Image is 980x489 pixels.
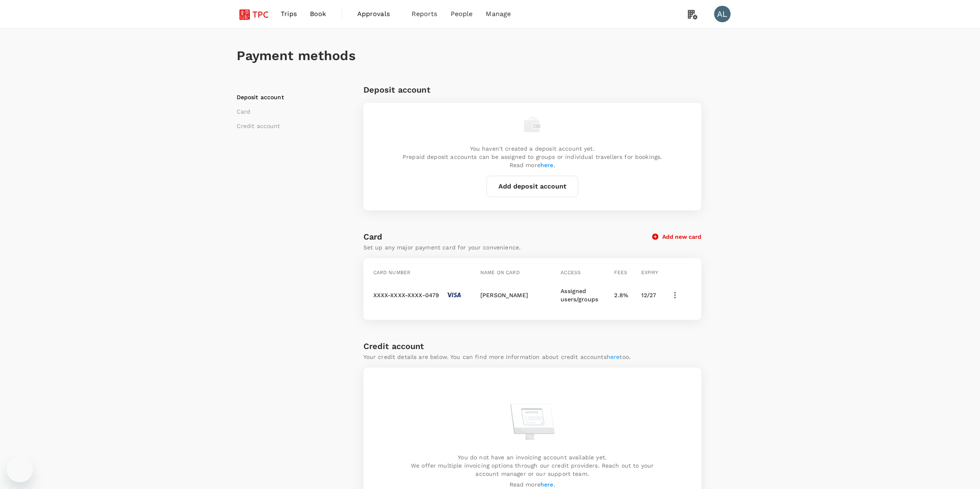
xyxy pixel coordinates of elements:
[363,243,652,251] p: Set up any major payment card for your convenience.
[363,353,631,361] p: Your credit details are below. You can find more information about credit accounts too.
[237,93,340,101] li: Deposit account
[614,291,638,299] p: 2.8 %
[281,9,297,19] span: Trips
[373,291,440,299] p: XXXX-XXXX-XXXX-0479
[442,289,465,301] img: visa
[540,162,554,168] a: here
[641,291,665,299] p: 12 / 27
[386,453,678,478] p: You do not have an invoicing account available yet. We offer multiple invoicing options through o...
[486,9,511,19] span: Manage
[607,354,620,360] a: here
[524,116,540,133] img: empty
[373,270,411,275] span: Card number
[641,270,659,275] span: Expiry
[237,48,744,63] h1: Payment methods
[363,83,431,96] h6: Deposit account
[652,233,701,240] button: Add new card
[357,9,398,19] span: Approvals
[237,122,340,130] li: Credit account
[403,144,662,169] p: You haven't created a deposit account yet. Prepaid deposit accounts can be assigned to groups or ...
[561,288,598,303] span: Assigned users/groups
[237,5,275,23] img: Tsao Pao Chee Group Pte Ltd
[480,291,557,299] p: [PERSON_NAME]
[7,456,33,482] iframe: Button to launch messaging window
[540,481,554,488] a: here
[237,107,340,116] li: Card
[310,9,326,19] span: Book
[480,270,520,275] span: Name on card
[561,270,581,275] span: Access
[714,6,731,22] div: AL
[614,270,627,275] span: Fees
[451,9,473,19] span: People
[386,480,678,489] p: Read more .
[412,9,438,19] span: Reports
[363,230,652,243] h6: Card
[487,176,578,197] button: Add deposit account
[363,340,424,353] h6: Credit account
